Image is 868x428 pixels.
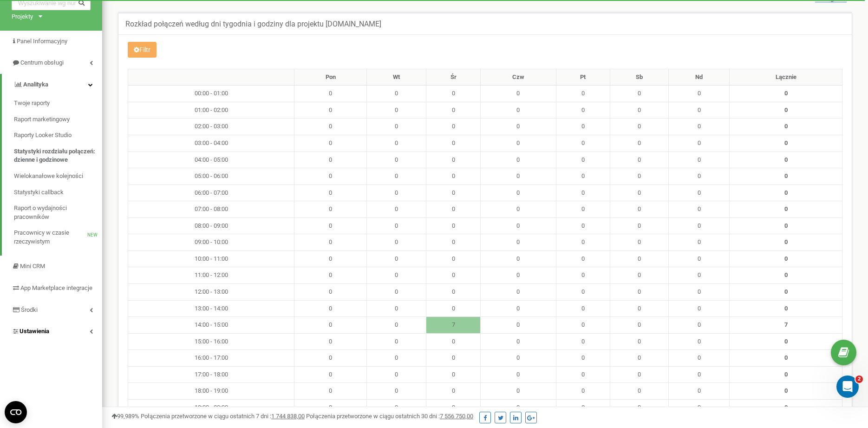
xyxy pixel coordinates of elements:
strong: 0 [784,387,788,394]
a: Raporty Looker Studio [14,127,102,144]
td: 0 [480,217,556,234]
td: 0 [294,300,367,317]
td: 0 [294,333,367,350]
td: 0 [426,102,480,119]
strong: 0 [784,305,788,312]
span: Statystyki callback [14,188,64,197]
td: 0 [480,102,556,119]
td: 11:00 - 12:00 [128,267,294,284]
td: 0 [669,86,730,102]
td: 0 [426,86,480,102]
td: 0 [669,119,730,135]
td: 0 [669,217,730,234]
td: 05:00 - 06:00 [128,168,294,185]
span: Raport o wydajności pracowników [14,204,98,221]
td: 07:00 - 08:00 [128,201,294,218]
td: 0 [669,234,730,251]
td: 0 [294,201,367,218]
strong: 0 [784,354,788,361]
th: Wt [367,69,426,86]
td: 0 [294,102,367,119]
a: Statystyki callback [14,184,102,201]
td: 0 [610,399,669,416]
td: 0 [294,86,367,102]
td: 0 [480,317,556,334]
td: 0 [610,119,669,135]
td: 0 [294,135,367,151]
td: 03:00 - 04:00 [128,135,294,151]
td: 0 [480,250,556,267]
span: Raporty Looker Studio [14,131,72,140]
td: 0 [480,333,556,350]
iframe: Intercom live chat [836,375,859,398]
th: Śr [426,69,480,86]
strong: 0 [784,255,788,262]
td: 0 [426,135,480,151]
td: 0 [480,300,556,317]
h5: Rozkład połączeń według dni tygodnia i godziny dla projektu [DOMAIN_NAME] [125,20,381,28]
td: 0 [480,184,556,201]
td: 0 [610,284,669,301]
td: 0 [367,317,426,334]
td: 15:00 - 16:00 [128,333,294,350]
strong: 0 [784,238,788,245]
td: 0 [367,201,426,218]
td: 0 [610,350,669,367]
td: 0 [610,184,669,201]
td: 0 [367,300,426,317]
td: 08:00 - 09:00 [128,217,294,234]
td: 0 [294,284,367,301]
td: 0 [556,250,610,267]
td: 0 [480,267,556,284]
td: 0 [367,383,426,400]
td: 0 [480,383,556,400]
td: 0 [669,168,730,185]
td: 18:00 - 19:00 [128,383,294,400]
td: 0 [426,267,480,284]
u: 7 556 750,00 [440,413,473,420]
td: 0 [556,217,610,234]
td: 0 [426,184,480,201]
td: 0 [367,151,426,168]
td: 0 [480,119,556,135]
td: 0 [669,399,730,416]
span: 2 [855,375,863,383]
td: 0 [480,201,556,218]
td: 0 [367,333,426,350]
td: 0 [367,350,426,367]
td: 0 [610,267,669,284]
td: 0 [426,119,480,135]
th: Sb [610,69,669,86]
td: 06:00 - 07:00 [128,184,294,201]
td: 16:00 - 17:00 [128,350,294,367]
td: 0 [367,267,426,284]
td: 0 [426,350,480,367]
u: 1 744 838,00 [271,413,305,420]
th: Pt [556,69,610,86]
td: 0 [556,284,610,301]
span: Raport marketingowy [14,115,70,124]
td: 0 [610,250,669,267]
td: 0 [426,234,480,251]
span: Środki [21,306,38,313]
span: Mini CRM [20,263,45,270]
a: Pracownicy w czasie rzeczywistymNEW [14,225,102,250]
td: 0 [480,350,556,367]
span: Połączenia przetworzone w ciągu ostatnich 30 dni : [306,413,473,420]
a: Wielokanałowe kolejności [14,168,102,184]
div: Projekty [12,13,33,21]
td: 10:00 - 11:00 [128,250,294,267]
th: Lącznie [730,69,842,86]
td: 19:00 - 20:00 [128,399,294,416]
td: 0 [669,184,730,201]
td: 0 [610,201,669,218]
td: 0 [294,184,367,201]
span: Panel Informacyjny [17,38,67,45]
td: 0 [480,234,556,251]
td: 0 [294,267,367,284]
td: 0 [426,383,480,400]
button: Open CMP widget [5,401,27,423]
td: 0 [556,201,610,218]
td: 0 [556,399,610,416]
td: 0 [610,333,669,350]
